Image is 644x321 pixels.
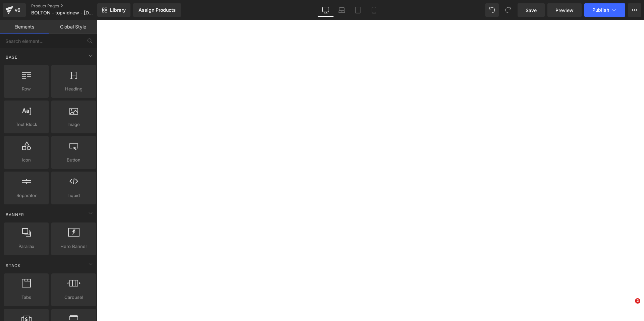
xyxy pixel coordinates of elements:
span: Publish [592,7,609,13]
span: Tabs [6,294,47,301]
span: Hero Banner [53,243,94,250]
span: Carousel [53,294,94,301]
span: Heading [53,85,94,92]
a: Preview [547,3,582,17]
span: Liquid [53,192,94,199]
a: Desktop [318,3,334,17]
button: More [628,3,641,17]
a: Global Style [49,20,97,34]
span: Button [53,156,94,164]
span: Image [53,121,94,128]
a: v6 [3,3,26,17]
a: Laptop [334,3,350,17]
button: Publish [584,3,625,17]
a: Mobile [366,3,382,17]
div: v6 [13,6,22,14]
button: Redo [501,3,515,17]
div: Assign Products [139,7,176,13]
span: Icon [6,156,47,164]
span: Banner [5,211,25,218]
span: Preview [555,7,574,14]
a: Product Pages [31,3,108,9]
span: Stack [5,262,21,269]
span: Row [6,85,47,92]
button: Undo [485,3,499,17]
span: Separator [6,192,47,199]
span: Base [5,54,18,60]
iframe: Intercom live chat [621,298,637,314]
span: 2 [635,298,640,304]
span: Text Block [6,121,47,128]
a: New Library [97,3,130,17]
span: Parallax [6,243,47,250]
span: Save [526,7,537,14]
span: BOLTON - topvidnew - [DATE] [31,10,96,15]
span: Library [110,7,126,13]
a: Tablet [350,3,366,17]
